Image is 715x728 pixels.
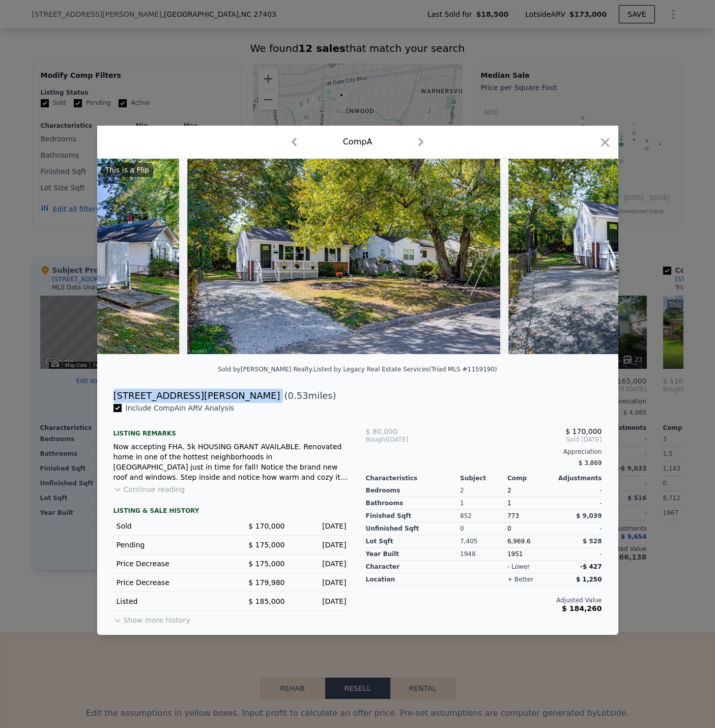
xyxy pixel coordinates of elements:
div: Bathrooms [366,497,461,510]
div: 852 [460,510,507,522]
div: + better [507,575,533,584]
div: - [555,522,602,535]
div: Price Decrease [117,577,223,588]
span: $ 528 [583,538,602,545]
span: $ 175,000 [248,560,284,568]
img: Property Img [187,159,500,354]
span: $ 179,980 [248,578,284,587]
div: Characteristics [366,474,461,482]
div: Appreciation [366,448,602,456]
div: Adjusted Value [366,596,602,604]
div: - [555,484,602,497]
div: Listed [117,596,223,606]
span: $ 184,260 [562,604,602,613]
div: Pending [117,540,223,550]
span: ( miles) [280,389,336,403]
div: Now accepting FHA. 5k HOUSING GRANT AVAILABLE. Renovated home in one of the hottest neighborhoods... [113,442,350,482]
div: Listed by Legacy Real Estate Services (Triad MLS #1159190) [313,366,497,373]
div: - [555,548,602,561]
div: Lot Sqft [366,535,461,548]
div: Subject [460,474,507,482]
div: 1 [460,497,507,510]
span: 6,969.6 [507,538,531,545]
div: - lower [507,563,530,571]
span: 2 [507,487,511,494]
span: $ 9,039 [576,512,602,519]
div: Sold by [PERSON_NAME] Realty . [218,366,313,373]
div: [DATE] [366,435,445,444]
div: Price Decrease [117,559,223,569]
button: Continue reading [113,484,185,494]
span: $ 175,000 [248,541,284,549]
span: $ 80,000 [366,427,397,435]
div: [STREET_ADDRESS][PERSON_NAME] [113,389,280,403]
span: 773 [507,512,519,519]
div: Bedrooms [366,484,461,497]
span: -$ 427 [580,563,602,570]
div: location [366,573,461,586]
span: $ 185,000 [248,597,284,605]
div: Comp [507,474,555,482]
div: Adjustments [555,474,602,482]
div: 0 [460,522,507,535]
span: 0 [507,525,511,532]
span: $ 170,000 [565,427,602,435]
span: $ 170,000 [248,522,284,530]
div: [DATE] [293,521,347,531]
button: Show more history [113,611,190,625]
div: 1 [507,497,555,510]
span: Sold [DATE] [444,435,602,444]
div: Year Built [366,548,461,561]
span: Bought [366,435,388,444]
div: Listing remarks [113,421,350,438]
div: 1948 [460,548,507,561]
div: Unfinished Sqft [366,522,461,535]
div: Finished Sqft [366,510,461,522]
div: This is a Flip [101,163,153,177]
span: 0.53 [288,390,308,401]
div: [DATE] [293,540,347,550]
div: - [555,497,602,510]
div: 1951 [507,548,555,561]
div: 2 [460,484,507,497]
div: character [366,561,461,573]
div: [DATE] [293,596,347,606]
div: LISTING & SALE HISTORY [113,507,350,517]
span: Include Comp A in ARV Analysis [122,404,238,412]
div: [DATE] [293,559,347,569]
div: Sold [117,521,223,531]
div: [DATE] [293,577,347,588]
div: Comp A [343,136,373,148]
span: $ 1,250 [576,576,602,583]
span: $ 3,869 [579,459,602,467]
div: 7,405 [460,535,507,548]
